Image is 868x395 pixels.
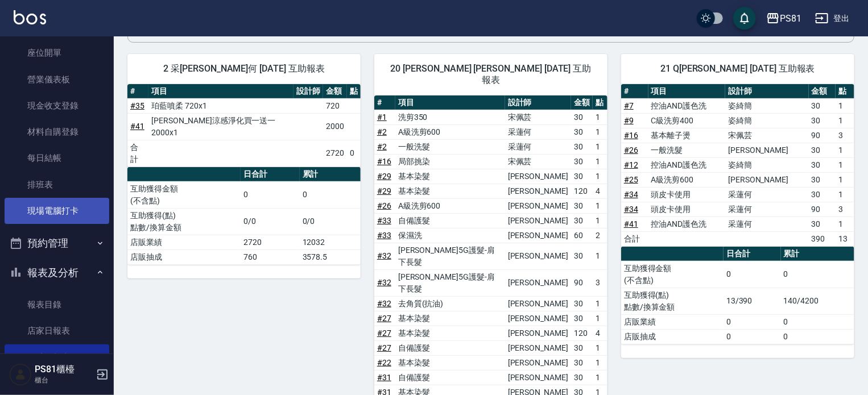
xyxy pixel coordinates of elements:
td: 390 [809,231,836,246]
td: 一般洗髮 [648,143,725,157]
button: save [733,7,756,30]
td: [PERSON_NAME] [505,340,571,355]
table: a dense table [621,84,854,247]
span: 2 采[PERSON_NAME]何 [DATE] 互助報表 [141,63,347,74]
th: 日合計 [724,247,781,261]
a: 互助日報表 [5,344,109,371]
td: 1 [593,296,607,311]
td: 保濕洗 [395,228,505,243]
td: 0 [241,181,300,208]
td: 1 [836,113,854,128]
td: C級洗剪400 [648,113,725,128]
td: 0 [781,261,854,288]
td: 90 [571,269,593,296]
td: 2720 [323,140,347,167]
a: #25 [624,175,638,184]
td: 30 [809,98,836,113]
td: 760 [241,250,300,264]
td: 30 [571,340,593,355]
a: 每日結帳 [5,145,109,171]
a: 現場電腦打卡 [5,198,109,224]
th: 金額 [323,84,347,99]
th: 設計師 [725,84,808,99]
td: 30 [809,187,836,202]
td: 4 [593,184,607,198]
span: 20 [PERSON_NAME] [PERSON_NAME] [DATE] 互助報表 [388,63,594,86]
td: 2720 [241,235,300,250]
td: 自備護髮 [395,370,505,385]
td: 0/0 [300,208,361,235]
td: 頭皮卡使用 [648,202,725,217]
a: 營業儀表板 [5,66,109,93]
a: #16 [377,157,391,166]
td: 采蓮何 [725,202,808,217]
img: Person [9,363,32,386]
a: #29 [377,186,391,196]
a: #32 [377,278,391,287]
td: [PERSON_NAME] [505,184,571,198]
td: [PERSON_NAME] [505,296,571,311]
td: 30 [809,143,836,157]
th: # [127,84,148,99]
td: 自備護髮 [395,213,505,228]
span: 21 Q[PERSON_NAME] [DATE] 互助報表 [635,63,841,74]
th: 點 [593,95,607,110]
th: 項目 [648,84,725,99]
img: Logo [14,10,46,24]
td: 1 [836,143,854,157]
th: 點 [347,84,361,99]
td: 0 [724,329,781,344]
td: 1 [593,355,607,370]
td: 基本離子燙 [648,128,725,143]
td: [PERSON_NAME] [505,228,571,243]
td: 控油AND護色洗 [648,157,725,172]
a: 材料自購登錄 [5,119,109,145]
th: 設計師 [505,95,571,110]
td: 1 [593,340,607,355]
a: #35 [130,101,144,110]
td: [PERSON_NAME] [505,169,571,184]
td: 12032 [300,235,361,250]
a: #7 [624,101,634,110]
td: 控油AND護色洗 [648,98,725,113]
a: #29 [377,172,391,181]
td: 30 [809,172,836,187]
td: 店販抽成 [127,250,241,264]
td: 姿綺簡 [725,113,808,128]
td: 30 [571,169,593,184]
a: 排班表 [5,172,109,198]
h5: PS81櫃檯 [35,364,93,375]
td: 1 [593,243,607,269]
a: 座位開單 [5,40,109,66]
td: 1 [836,172,854,187]
td: 30 [571,110,593,124]
a: #31 [377,373,391,382]
a: #33 [377,216,391,225]
td: 自備護髮 [395,340,505,355]
td: [PERSON_NAME] [505,311,571,326]
td: 去角質(抗油) [395,296,505,311]
td: [PERSON_NAME]涼感淨化買一送一 2000x1 [148,113,294,140]
td: 0/0 [241,208,300,235]
td: 30 [571,355,593,370]
td: 1 [836,98,854,113]
th: 日合計 [241,167,300,182]
td: 1 [593,311,607,326]
a: #22 [377,358,391,367]
td: 3 [593,269,607,296]
td: 店販抽成 [621,329,724,344]
td: A級洗剪600 [648,172,725,187]
td: 合計 [127,140,148,167]
td: 控油AND護色洗 [648,217,725,231]
td: 局部挑染 [395,154,505,169]
div: PS81 [780,11,801,26]
td: 30 [571,370,593,385]
td: 互助獲得(點) 點數/換算金額 [621,288,724,314]
td: [PERSON_NAME] [505,326,571,340]
td: 宋佩芸 [725,128,808,143]
td: 宋佩芸 [505,110,571,124]
td: 60 [571,228,593,243]
td: 140/4200 [781,288,854,314]
th: 累計 [300,167,361,182]
a: #41 [624,219,638,228]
